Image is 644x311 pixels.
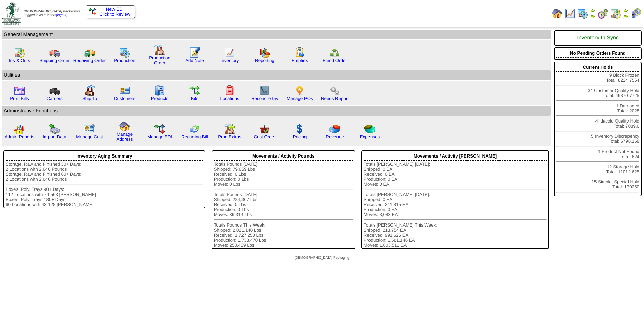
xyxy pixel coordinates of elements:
[39,58,70,63] a: Shipping Order
[556,49,639,58] div: No Pending Orders Found
[189,47,200,58] img: orders.gif
[154,85,165,96] img: cabinet.gif
[2,106,551,116] td: Adminstrative Functions
[294,47,305,58] img: workorder.gif
[46,96,62,101] a: Carriers
[189,85,200,96] img: workflow.gif
[321,96,349,101] a: Needs Report
[89,7,131,17] a: New EDI Click to Review
[221,58,239,63] a: Inventory
[14,47,25,58] img: calendarinout.gif
[224,47,235,58] img: line_graph.gif
[49,47,60,58] img: truck.gif
[364,152,547,161] div: Movements / Activity [PERSON_NAME]
[84,85,95,96] img: factory2.gif
[154,44,165,55] img: factory.gif
[49,124,60,134] img: import.gif
[556,63,639,72] div: Current Holds
[329,47,340,58] img: network.png
[6,162,203,207] div: Storage, Raw and Finished 30+ Days: 2 Locations with 2,640 Pounds Storage, Raw and Finished 60+ D...
[191,96,198,101] a: Kits
[255,58,275,63] a: Reporting
[14,85,25,96] img: invoice2.gif
[119,85,130,96] img: customers.gif
[224,124,235,134] img: prodextras.gif
[590,13,595,19] img: arrowright.gif
[2,70,551,80] td: Utilities
[14,124,25,134] img: graph2.png
[10,96,29,101] a: Print Bills
[117,132,133,142] a: Manage Address
[329,124,340,134] img: pie_chart.png
[623,13,629,19] img: arrowright.gif
[294,124,305,134] img: dollar.gif
[218,134,241,139] a: Prod Extras
[24,10,80,17] span: Logged in as Mfetters
[577,8,588,19] img: calendarprod.gif
[114,96,135,101] a: Customers
[151,96,169,101] a: Products
[259,124,270,134] img: cust_order.png
[2,30,551,39] td: General Management
[185,58,204,63] a: Add Note
[6,152,203,161] div: Inventory Aging Summary
[590,8,595,13] img: arrowleft.gif
[89,12,131,17] span: Click to Review
[5,134,34,139] a: Admin Reports
[189,124,200,134] img: reconcile.gif
[323,58,347,63] a: Blend Order
[293,134,307,139] a: Pricing
[2,2,21,25] img: zoroco-logo-small.webp
[556,32,639,44] div: Inventory In Sync
[364,124,375,134] img: pie_chart2.png
[294,85,305,96] img: po.png
[84,124,96,134] img: managecust.png
[149,55,170,65] a: Production Order
[224,85,235,96] img: locations.gif
[364,162,547,248] div: Totals [PERSON_NAME] [DATE]: Shipped: 0 EA Received: 0 EA Production: 0 EA Moves: 0 EA Totals [PE...
[254,134,276,139] a: Cust Order
[147,134,172,139] a: Manage EDI
[114,58,135,63] a: Production
[552,8,562,19] img: home.gif
[220,96,239,101] a: Locations
[84,47,95,58] img: truck2.gif
[287,96,313,101] a: Manage POs
[43,134,66,139] a: Import Data
[292,58,308,63] a: Empties
[89,8,96,15] img: ediSmall.gif
[106,7,124,12] span: New EDI
[24,10,80,13] span: [DEMOGRAPHIC_DATA] Packaging
[154,124,165,134] img: edi.gif
[565,8,575,19] img: line_graph.gif
[214,152,353,161] div: Movements / Activity Pounds
[181,134,208,139] a: Recurring Bill
[610,8,621,19] img: calendarinout.gif
[73,58,106,63] a: Receiving Order
[326,134,344,139] a: Revenue
[554,62,642,196] div: 9 Block Frozen Total: 8224.7564 34 Customer Quality Hold Total: 49370.7725 1 Damaged Total: 2028 ...
[119,121,130,132] img: home.gif
[259,47,270,58] img: graph.gif
[598,8,608,19] img: calendarblend.gif
[360,134,380,139] a: Expenses
[329,85,340,96] img: workflow.png
[295,256,349,260] span: [DEMOGRAPHIC_DATA] Packaging
[251,96,278,101] a: Reconcile Inv
[214,162,353,248] div: Totals Pounds [DATE]: Shipped: 79,659 Lbs Received: 0 Lbs Production: 0 Lbs Moves: 0 Lbs Totals P...
[119,47,130,58] img: calendarprod.gif
[49,85,60,96] img: truck3.gif
[82,96,97,101] a: Ship To
[631,8,641,19] img: calendarcustomer.gif
[259,85,270,96] img: line_graph2.gif
[623,8,629,13] img: arrowleft.gif
[76,134,103,139] a: Manage Cust
[9,58,30,63] a: Ins & Outs
[56,13,67,17] a: (logout)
